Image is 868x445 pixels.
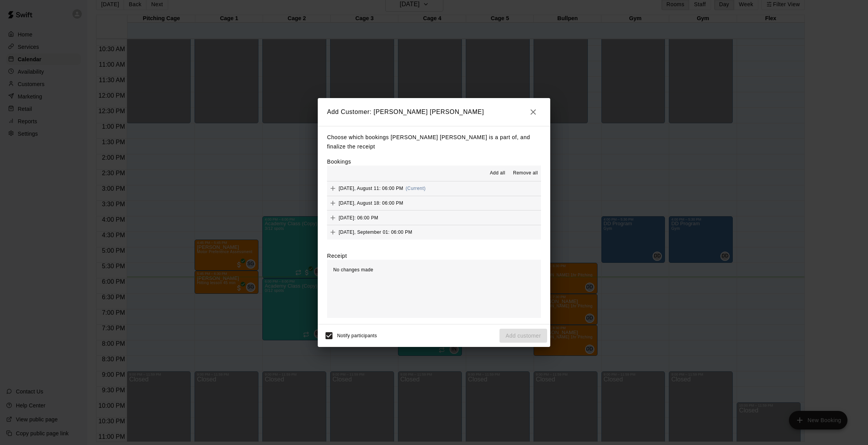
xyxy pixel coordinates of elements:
span: Add [327,214,339,220]
span: Add [327,229,339,235]
span: Add [327,200,339,205]
button: Add[DATE], August 11: 06:00 PM(Current) [327,181,541,196]
span: Notify participants [337,333,377,338]
span: [DATE], August 11: 06:00 PM [339,186,403,191]
button: Add all [485,167,510,179]
h2: Add Customer: [PERSON_NAME] [PERSON_NAME] [318,98,550,126]
span: No changes made [333,267,373,273]
span: [DATE], September 01: 06:00 PM [339,229,412,235]
span: Remove all [513,169,538,177]
button: Add[DATE], August 18: 06:00 PM [327,196,541,210]
span: Add [327,185,339,191]
p: Choose which bookings [PERSON_NAME] [PERSON_NAME] is a part of, and finalize the receipt [327,133,541,152]
span: Add all [490,169,505,177]
button: Remove all [510,167,541,179]
button: Add[DATE]: 06:00 PM [327,210,541,225]
span: [DATE], August 18: 06:00 PM [339,200,403,205]
span: (Current) [406,186,426,191]
label: Bookings [327,159,351,165]
label: Receipt [327,252,347,260]
span: [DATE]: 06:00 PM [339,215,378,220]
button: Add[DATE], September 01: 06:00 PM [327,225,541,240]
